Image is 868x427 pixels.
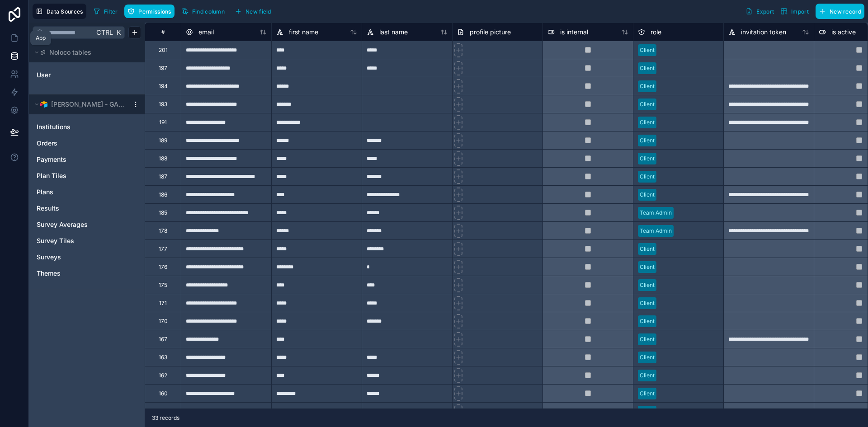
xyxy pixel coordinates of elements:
button: Noloco tables [33,46,136,59]
span: Ctrl [95,27,114,38]
span: Data Sources [47,8,83,15]
button: Export [742,4,777,19]
a: Institutions [37,122,119,131]
div: Surveys [33,250,141,264]
span: profile picture [470,28,511,37]
div: Client [640,389,655,398]
div: Team Admin [640,227,672,235]
span: Survey Tiles [37,236,74,245]
div: 162 [159,372,167,379]
button: New field [231,5,274,18]
div: Plans [33,185,141,199]
span: K [115,29,122,36]
span: 33 records [152,414,179,422]
div: 167 [159,336,167,343]
img: Airtable Logo [40,101,47,108]
div: 185 [159,209,167,216]
span: Import [791,8,809,15]
div: 163 [159,354,167,361]
span: Surveys [37,253,61,262]
div: Client [640,353,655,361]
span: User [37,70,51,80]
a: Results [37,204,119,213]
div: 170 [159,318,168,325]
div: App [36,34,46,42]
button: Import [777,4,812,19]
span: email [198,28,214,37]
span: [PERSON_NAME] - GAP Dev [51,100,124,109]
div: Client [640,245,655,253]
button: Find column [178,5,228,18]
button: Airtable Logo[PERSON_NAME] - GAP Dev [33,98,128,111]
span: invitation token [741,28,786,37]
a: Payments [37,155,119,164]
span: Orders [37,139,57,148]
div: 191 [159,119,167,126]
a: User [37,70,110,80]
a: Survey Averages [37,220,119,229]
span: Institutions [37,122,71,131]
div: 171 [159,300,167,307]
span: role [651,28,661,37]
div: 186 [159,191,167,198]
button: Data Sources [33,4,86,19]
div: 201 [159,47,168,54]
span: Filter [104,8,118,15]
div: Client [640,82,655,90]
a: Survey Tiles [37,236,119,245]
div: 189 [159,137,167,144]
span: is active [831,28,856,37]
div: 193 [159,101,167,108]
div: Themes [33,266,141,281]
div: Payments [33,152,141,167]
span: Permissions [138,8,171,15]
div: 194 [159,83,168,90]
div: 160 [159,390,168,397]
div: Client [640,173,655,181]
div: Institutions [33,120,141,134]
div: Client [640,317,655,325]
button: Filter [90,5,121,18]
a: Surveys [37,253,119,262]
div: 187 [159,173,167,180]
div: 188 [159,155,167,162]
span: Find column [192,8,225,15]
div: Client [640,408,655,416]
span: Payments [37,155,66,164]
div: 175 [159,282,167,289]
div: Client [640,371,655,380]
span: Export [756,8,774,15]
a: Themes [37,269,119,278]
div: Client [640,263,655,271]
span: last name [379,28,408,37]
div: # [152,28,174,35]
div: 197 [159,65,167,72]
a: Plan Tiles [37,171,119,180]
div: 176 [159,263,167,271]
div: Results [33,201,141,216]
span: Themes [37,269,61,278]
a: Permissions [124,5,178,18]
button: New record [816,4,864,19]
span: first name [289,28,318,37]
span: Survey Averages [37,220,88,229]
a: New record [812,4,864,19]
div: Client [640,191,655,199]
div: Client [640,281,655,289]
span: Plans [37,188,53,197]
div: Plan Tiles [33,169,141,183]
div: 178 [159,227,167,235]
div: Team Admin [640,209,672,217]
span: is internal [560,28,588,37]
div: Survey Averages [33,217,141,232]
div: Client [640,299,655,307]
span: Plan Tiles [37,171,66,180]
div: Client [640,335,655,343]
div: Client [640,46,655,54]
span: New record [830,8,861,15]
div: Client [640,118,655,127]
div: User [33,68,141,82]
div: Client [640,100,655,108]
a: Orders [37,139,119,148]
span: New field [245,8,271,15]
